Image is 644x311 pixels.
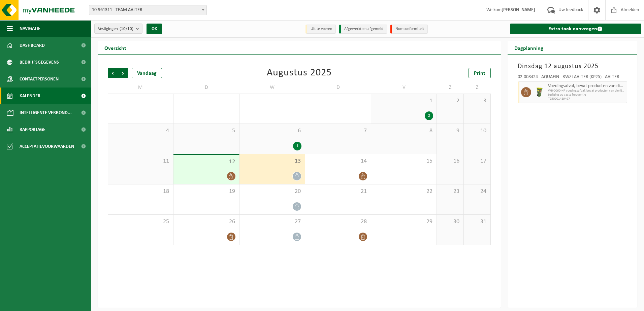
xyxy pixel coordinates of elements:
[375,97,433,105] span: 1
[437,81,464,94] td: Z
[108,68,118,78] span: Vorige
[94,24,142,34] button: Vestigingen(10/10)
[375,158,433,165] span: 15
[440,158,460,165] span: 16
[267,68,332,78] div: Augustus 2025
[120,27,133,31] count: (10/10)
[467,158,487,165] span: 17
[243,158,301,165] span: 13
[293,142,301,150] div: 1
[548,83,625,89] span: Voedingsafval, bevat producten van dierlijke oorsprong, onverpakt, categorie 3
[111,127,170,135] span: 4
[502,7,535,12] strong: [PERSON_NAME]
[371,81,437,94] td: V
[508,41,550,54] h2: Dagplanning
[239,81,305,94] td: W
[510,24,642,34] a: Extra taak aanvragen
[467,97,487,105] span: 3
[177,188,235,195] span: 19
[548,89,625,93] span: WB-0060-HP voedingsafval, bevat producten van dierlijke oors
[177,158,235,166] span: 12
[535,87,545,97] img: WB-0060-HPE-GN-50
[309,218,367,226] span: 28
[467,127,487,135] span: 10
[309,127,367,135] span: 7
[20,104,72,121] span: Intelligente verbond...
[518,75,627,81] div: 02-008424 - AQUAFIN - RWZI AALTER (KP25) - AALTER
[469,68,491,78] a: Print
[132,68,162,78] div: Vandaag
[147,24,162,34] button: OK
[467,188,487,195] span: 24
[518,61,627,71] h3: Dinsdag 12 augustus 2025
[375,188,433,195] span: 22
[111,158,170,165] span: 11
[425,111,433,120] div: 2
[108,81,173,94] td: M
[548,97,625,101] span: T250001489497
[89,5,207,15] span: 10-961311 - TEAM AALTER
[98,41,133,54] h2: Overzicht
[440,97,460,105] span: 2
[177,127,235,135] span: 5
[177,218,235,226] span: 26
[309,188,367,195] span: 21
[111,218,170,226] span: 25
[548,93,625,97] span: Lediging op vaste frequentie
[20,20,40,37] span: Navigatie
[89,5,206,15] span: 10-961311 - TEAM AALTER
[440,218,460,226] span: 30
[305,81,371,94] td: D
[339,25,387,34] li: Afgewerkt en afgemeld
[464,81,491,94] td: Z
[20,138,74,155] span: Acceptatievoorwaarden
[20,71,59,88] span: Contactpersonen
[474,71,485,76] span: Print
[20,54,59,71] span: Bedrijfsgegevens
[118,68,128,78] span: Volgende
[309,158,367,165] span: 14
[20,121,45,138] span: Rapportage
[111,188,170,195] span: 18
[243,188,301,195] span: 20
[20,37,45,54] span: Dashboard
[98,24,133,34] span: Vestigingen
[20,88,40,104] span: Kalender
[243,127,301,135] span: 6
[467,218,487,226] span: 31
[375,218,433,226] span: 29
[305,25,336,34] li: Uit te voeren
[440,127,460,135] span: 9
[375,127,433,135] span: 8
[243,218,301,226] span: 27
[390,25,428,34] li: Non-conformiteit
[440,188,460,195] span: 23
[173,81,239,94] td: D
